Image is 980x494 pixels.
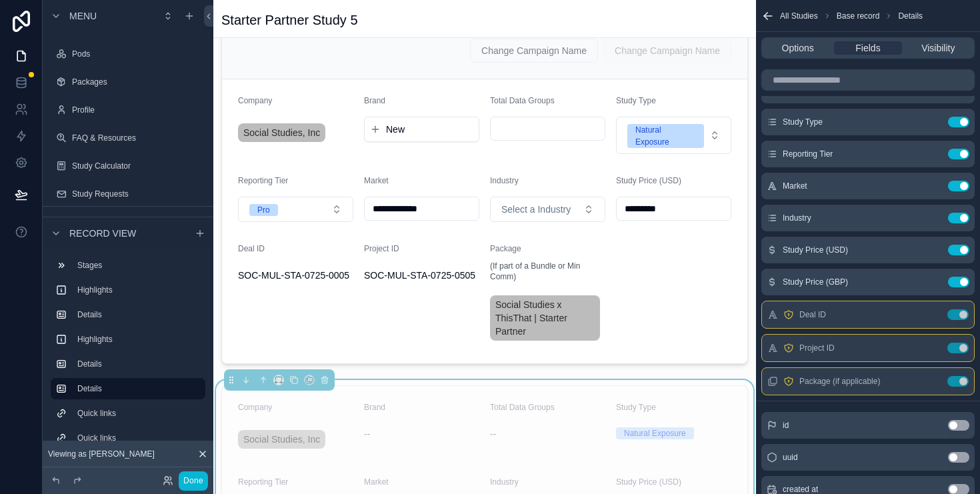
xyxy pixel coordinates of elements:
[238,430,325,449] a: Social Studies, Inc
[77,260,200,271] label: Stages
[799,343,835,353] span: Project ID
[51,127,205,149] a: FAQ & Resources
[783,277,848,287] span: Study Price (GBP)
[855,41,880,55] span: Fields
[77,383,195,394] label: Details
[238,403,272,412] span: Company
[72,105,203,115] label: Profile
[77,285,200,295] label: Highlights
[77,408,200,419] label: Quick links
[799,376,880,387] span: Package (if applicable)
[364,427,370,441] span: --
[490,427,496,441] span: --
[780,11,818,21] span: All Studies
[921,41,955,55] span: Visibility
[77,309,200,320] label: Details
[783,181,807,191] span: Market
[783,245,848,255] span: Study Price (USD)
[69,226,136,239] span: Record view
[624,427,686,439] div: Natural Exposure
[51,43,205,65] a: Pods
[616,477,681,487] span: Study Price (USD)
[72,77,203,87] label: Packages
[51,71,205,93] a: Packages
[898,11,923,21] span: Details
[799,309,826,320] span: Deal ID
[837,11,880,21] span: Base record
[43,249,213,446] div: scrollable content
[48,449,155,459] span: Viewing as [PERSON_NAME]
[51,155,205,177] a: Study Calculator
[51,99,205,121] a: Profile
[364,403,385,412] span: Brand
[364,477,389,487] span: Market
[238,477,288,487] span: Reporting Tier
[616,403,656,412] span: Study Type
[243,433,320,446] span: Social Studies, Inc
[179,471,208,491] button: Done
[783,452,798,463] span: uuid
[783,149,833,159] span: Reporting Tier
[490,477,519,487] span: Industry
[221,11,358,29] h1: Starter Partner Study 5
[783,213,811,223] span: Industry
[72,49,203,59] label: Pods
[783,420,789,431] span: id
[77,433,200,443] label: Quick links
[69,216,139,229] span: Hidden pages
[72,161,203,171] label: Study Calculator
[69,9,97,23] span: Menu
[72,189,203,199] label: Study Requests
[72,133,203,143] label: FAQ & Resources
[782,41,814,55] span: Options
[783,117,823,127] span: Study Type
[77,334,200,345] label: Highlights
[77,359,200,369] label: Details
[490,403,555,412] span: Total Data Groups
[51,183,205,205] a: Study Requests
